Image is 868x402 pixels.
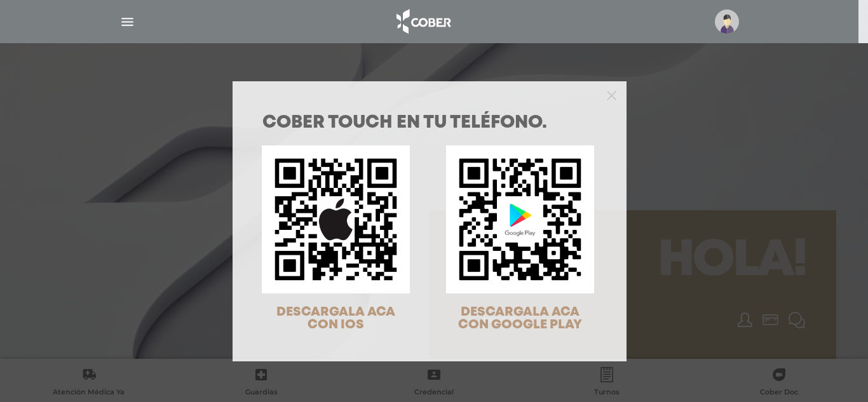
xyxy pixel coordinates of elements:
span: DESCARGALA ACA CON IOS [276,306,395,331]
img: qr-code [446,145,594,293]
button: Close [607,89,616,100]
span: DESCARGALA ACA CON GOOGLE PLAY [458,306,582,331]
img: qr-code [262,145,410,293]
h1: COBER TOUCH en tu teléfono. [262,114,597,132]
